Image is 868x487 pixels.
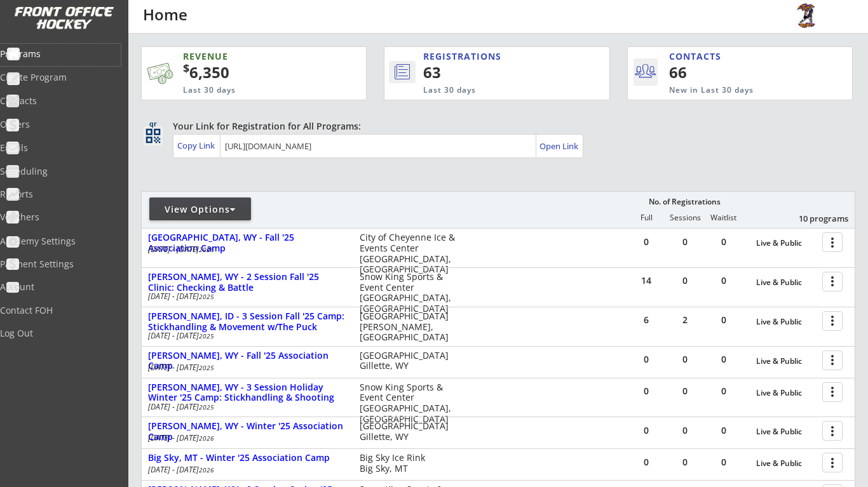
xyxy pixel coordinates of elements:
div: 0 [705,355,743,364]
div: [GEOGRAPHIC_DATA], WY - Fall '25 Association Camp [148,232,346,254]
em: 2026 [199,465,214,474]
div: Waitlist [704,213,742,222]
button: qr_code [144,126,163,145]
div: Live & Public [756,357,816,366]
button: more_vert [822,382,843,402]
div: 0 [666,237,704,246]
div: Snow King Sports & Event Center [GEOGRAPHIC_DATA], [GEOGRAPHIC_DATA] [360,272,459,314]
div: 0 [666,387,704,396]
div: 66 [669,62,747,83]
div: New in Last 30 days [669,85,793,96]
em: 2025 [199,331,214,340]
a: Open Link [539,137,580,155]
div: Live & Public [756,459,816,468]
div: CONTACTS [669,50,727,63]
div: 0 [666,355,704,364]
div: [GEOGRAPHIC_DATA] Gillette, WY [360,350,459,372]
em: 2025 [199,363,214,372]
div: 10 programs [782,213,848,224]
div: 0 [705,426,743,435]
div: [GEOGRAPHIC_DATA] Gillette, WY [360,421,459,443]
div: Live & Public [756,317,816,326]
div: qr [145,120,160,128]
div: [DATE] - [DATE] [148,246,342,253]
div: 0 [666,276,704,285]
div: View Options [149,203,251,216]
div: 0 [627,387,665,396]
div: Big Sky, MT - Winter '25 Association Camp [148,453,346,464]
div: Live & Public [756,427,816,436]
em: 2025 [199,292,214,301]
div: 6,350 [183,62,326,83]
div: 0 [705,316,743,324]
div: 0 [627,237,665,246]
div: City of Cheyenne Ice & Events Center [GEOGRAPHIC_DATA], [GEOGRAPHIC_DATA] [360,232,459,275]
em: 2025 [199,403,214,411]
div: 0 [705,276,743,285]
div: Full [627,213,665,222]
button: more_vert [822,453,843,472]
div: [DATE] - [DATE] [148,364,342,371]
div: 6 [627,316,665,324]
div: Open Link [539,141,580,152]
div: Live & Public [756,239,816,248]
button: more_vert [822,421,843,441]
div: REVENUE [183,50,309,63]
button: more_vert [822,311,843,331]
div: 0 [666,458,704,467]
div: [PERSON_NAME], WY - Winter '25 Association Camp [148,421,346,443]
div: [PERSON_NAME], WY - 2 Session Fall '25 Clinic: Checking & Battle [148,272,346,293]
div: 63 [423,62,566,83]
div: [GEOGRAPHIC_DATA] [PERSON_NAME], [GEOGRAPHIC_DATA] [360,311,459,343]
div: [DATE] - [DATE] [148,403,342,411]
div: [DATE] - [DATE] [148,293,342,300]
div: 2 [666,316,704,324]
em: 2026 [199,434,214,443]
div: Big Sky Ice Rink Big Sky, MT [360,453,459,474]
div: [PERSON_NAME], WY - 3 Session Holiday Winter '25 Camp: Stickhandling & Shooting [148,382,346,404]
div: 14 [627,276,665,285]
div: REGISTRATIONS [423,50,553,63]
div: Copy Link [177,140,217,151]
div: 0 [627,426,665,435]
button: more_vert [822,350,843,370]
div: Last 30 days [183,85,309,96]
div: 0 [666,426,704,435]
button: more_vert [822,232,843,252]
div: Sessions [666,213,704,222]
div: [DATE] - [DATE] [148,466,342,474]
sup: $ [183,60,189,76]
div: 0 [705,237,743,246]
em: 2025 [199,245,214,254]
div: [DATE] - [DATE] [148,434,342,442]
div: 0 [627,458,665,467]
div: Live & Public [756,389,816,397]
div: 0 [705,458,743,467]
div: [DATE] - [DATE] [148,332,342,340]
div: No. of Registrations [645,197,724,206]
div: 0 [705,387,743,396]
div: Live & Public [756,278,816,287]
div: [PERSON_NAME], WY - Fall '25 Association Camp [148,350,346,372]
div: Snow King Sports & Event Center [GEOGRAPHIC_DATA], [GEOGRAPHIC_DATA] [360,382,459,425]
div: [PERSON_NAME], ID - 3 Session Fall '25 Camp: Stickhandling & Movement w/The Puck [148,311,346,333]
div: 0 [627,355,665,364]
div: Your Link for Registration for All Programs: [173,120,816,133]
div: Last 30 days [423,85,557,96]
button: more_vert [822,272,843,291]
